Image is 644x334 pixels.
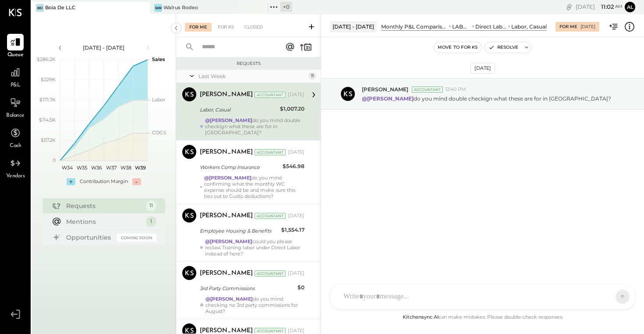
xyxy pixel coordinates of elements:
div: Labor, Casual [200,105,277,114]
text: W39 [134,165,145,171]
text: Labor [152,97,165,103]
div: Accountant [255,92,286,98]
div: do you mind double checkign what these are for in [GEOGRAPHIC_DATA]? [205,117,304,136]
div: 3rd Party Commissions [200,284,295,293]
div: WR [154,4,162,12]
span: am [615,4,623,10]
div: [PERSON_NAME] [200,90,253,99]
div: For Me [185,23,212,32]
text: $229K [41,76,56,83]
div: Walrus Rodeo [163,4,198,11]
span: 11 : 02 [596,3,614,11]
button: Move to for ks [434,42,481,53]
span: Cash [10,142,21,150]
text: W36 [91,165,102,171]
div: [DATE] - [DATE] [330,21,377,32]
text: W37 [106,165,116,171]
div: [DATE] [288,149,304,156]
div: 11 [146,201,156,211]
div: - [132,178,141,185]
strong: @[PERSON_NAME] [205,238,252,244]
strong: @[PERSON_NAME] [205,117,252,123]
div: BD [36,4,44,12]
div: + 0 [280,2,292,12]
div: could you please reclass Training labor under Direct Labor instead of here? [205,238,304,257]
text: $286.2K [37,56,56,62]
div: Mentions [66,217,142,226]
span: Balance [6,112,25,120]
div: Workers Comp Insurance [200,163,280,172]
text: W35 [77,165,87,171]
div: For Me [559,24,577,30]
span: P&L [11,82,21,90]
div: [PERSON_NAME] [200,269,253,278]
div: Accountant [255,328,286,334]
div: Contribution Margin [80,178,128,185]
div: [DATE] - [DATE] [67,44,141,51]
a: Vendors [0,155,30,180]
div: 11 [309,72,316,79]
a: Balance [0,94,30,120]
strong: @[PERSON_NAME] [362,95,414,102]
button: Al [625,2,635,12]
div: Accountant [255,213,286,219]
div: $1,554.17 [281,226,304,234]
div: Closed [240,23,267,32]
text: 0 [53,157,56,163]
div: [DATE] [580,24,595,30]
div: [DATE] [288,91,304,98]
div: Coming Soon [117,233,156,242]
div: Accountant [255,149,286,155]
div: Accountant [255,270,286,277]
div: do you mind confirming what the monthly WC expense should be and make sure this ties out to Gusto... [204,175,304,199]
div: Labor, Casual [511,23,547,30]
span: [PERSON_NAME] [362,86,408,93]
div: 1 [146,216,156,227]
div: LABOR [452,23,471,30]
div: Requests [66,201,142,210]
div: do you mind checking no 3rd party commissions for August? [205,296,304,314]
div: [DATE] [576,3,623,11]
div: Employee Housing & Benefits [200,226,279,235]
div: Accountant [412,86,443,93]
div: [DATE] [288,270,304,277]
div: [DATE] [471,63,495,74]
div: For KS [213,23,238,32]
div: Monthly P&L Comparison [381,23,448,30]
text: $57.2K [41,137,56,143]
strong: @[PERSON_NAME] [204,175,251,181]
div: [PERSON_NAME] [200,212,253,220]
span: Vendors [6,172,25,180]
div: Direct Labor [475,23,507,30]
a: Queue [0,34,30,59]
div: Requests [180,61,316,67]
text: W38 [120,165,131,171]
span: Queue [7,51,24,59]
text: Sales [152,56,165,62]
a: Cash [0,125,30,150]
div: [DATE] [288,212,304,219]
text: W34 [62,165,73,171]
div: copy link [565,2,573,11]
text: COGS [152,129,166,136]
text: $114.5K [39,117,56,123]
a: P&L [0,64,30,90]
div: + [67,178,75,185]
div: [PERSON_NAME] [200,148,253,157]
div: $0 [297,283,304,292]
div: $546.98 [283,162,304,171]
strong: @[PERSON_NAME] [205,296,253,302]
div: Last Week [198,72,307,80]
div: Opportunities [66,233,113,242]
p: do you mind double checkign what these are for in [GEOGRAPHIC_DATA]? [362,95,611,102]
div: Boia De LLC [45,4,75,11]
button: Resolve [485,42,522,53]
div: $1,007.20 [280,104,304,113]
text: $171.7K [39,97,56,103]
span: 12:40 PM [445,86,466,93]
